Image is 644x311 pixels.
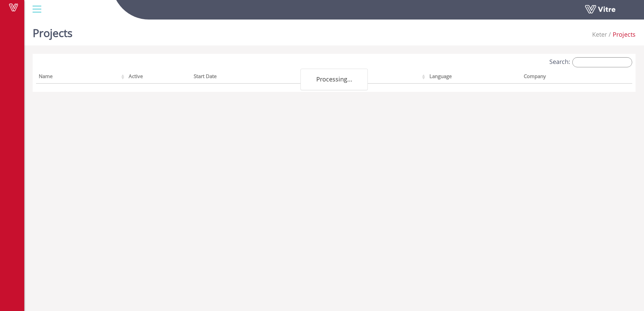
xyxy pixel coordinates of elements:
div: Processing... [300,69,368,90]
th: Active [126,71,191,84]
th: Start Date [191,71,313,84]
th: End Date [313,71,427,84]
label: Search: [549,57,632,67]
li: Projects [607,30,636,39]
input: Search: [572,57,632,67]
th: Language [427,71,521,84]
th: Name [36,71,126,84]
h1: Projects [33,17,72,45]
span: 218 [592,30,607,38]
th: Company [521,71,614,84]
